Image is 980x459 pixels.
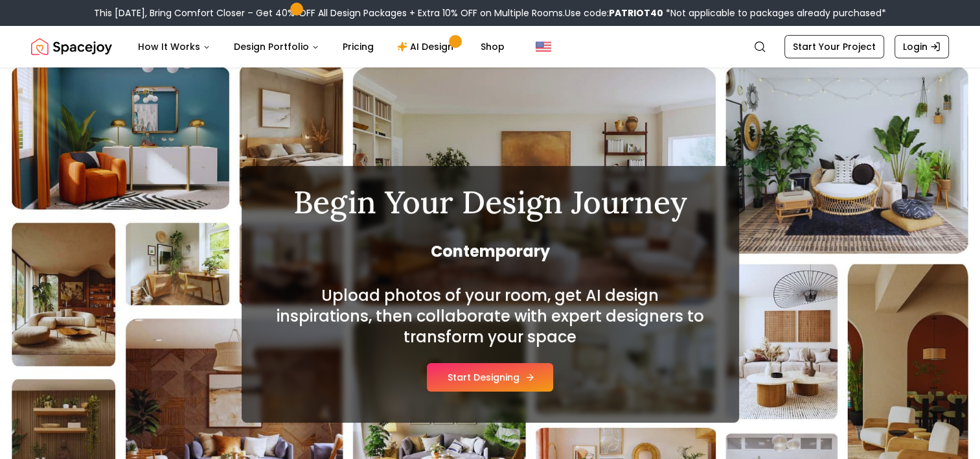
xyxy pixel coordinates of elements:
a: Start Your Project [784,35,884,58]
a: Spacejoy [31,34,112,60]
div: This [DATE], Bring Comfort Closer – Get 40% OFF All Design Packages + Extra 10% OFF on Multiple R... [94,6,886,19]
nav: Main [128,34,515,60]
span: Contemporary [273,241,708,262]
img: United States [536,39,551,54]
span: Use code: [565,6,663,19]
h1: Begin Your Design Journey [273,187,708,218]
button: Design Portfolio [223,34,330,60]
button: Start Designing [427,363,553,392]
a: Pricing [332,34,384,60]
span: *Not applicable to packages already purchased* [663,6,886,19]
a: AI Design [387,34,468,60]
button: How It Works [128,34,221,60]
nav: Global [31,26,949,67]
img: Spacejoy Logo [31,34,112,60]
b: PATRIOT40 [609,6,663,19]
h2: Upload photos of your room, get AI design inspirations, then collaborate with expert designers to... [273,285,708,347]
a: Login [895,35,949,58]
a: Shop [470,34,515,60]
